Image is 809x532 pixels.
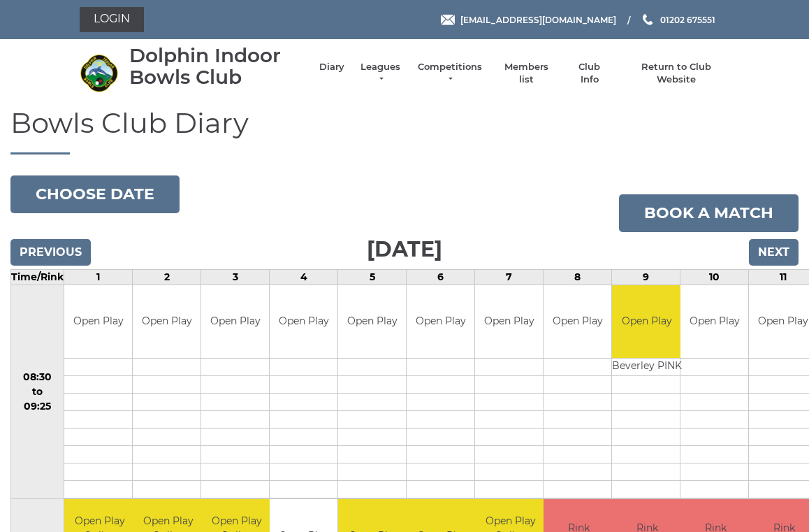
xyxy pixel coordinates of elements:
[624,61,729,86] a: Return to Club Website
[641,13,715,27] a: Phone us 01202 675551
[569,61,610,86] a: Club Info
[64,285,132,359] td: Open Play
[475,269,544,285] td: 7
[416,61,483,86] a: Competitions
[80,7,144,32] a: Login
[497,61,555,86] a: Members list
[80,54,118,92] img: Dolphin Indoor Bowls Club
[129,45,305,88] div: Dolphin Indoor Bowls Club
[10,108,799,154] h1: Bowls Club Diary
[612,359,682,376] td: Beverley PINK
[270,285,337,359] td: Open Play
[11,285,64,499] td: 08:30 to 09:25
[460,14,616,24] span: [EMAIL_ADDRESS][DOMAIN_NAME]
[133,269,201,285] td: 2
[407,285,474,359] td: Open Play
[270,269,338,285] td: 4
[544,269,612,285] td: 8
[441,15,455,25] img: Email
[441,13,616,27] a: Email [EMAIL_ADDRESS][DOMAIN_NAME]
[749,239,799,266] input: Next
[612,269,680,285] td: 9
[475,285,543,359] td: Open Play
[680,285,748,359] td: Open Play
[319,61,344,73] a: Diary
[11,269,64,285] td: Time/Rink
[338,285,406,359] td: Open Play
[619,194,799,232] a: Book a match
[201,285,269,359] td: Open Play
[201,269,270,285] td: 3
[612,285,682,359] td: Open Play
[407,269,475,285] td: 6
[10,175,180,213] button: Choose date
[64,269,133,285] td: 1
[544,285,611,359] td: Open Play
[133,285,201,359] td: Open Play
[10,239,91,266] input: Previous
[680,269,749,285] td: 10
[660,14,715,24] span: 01202 675551
[358,61,402,86] a: Leagues
[338,269,407,285] td: 5
[643,14,653,25] img: Phone us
